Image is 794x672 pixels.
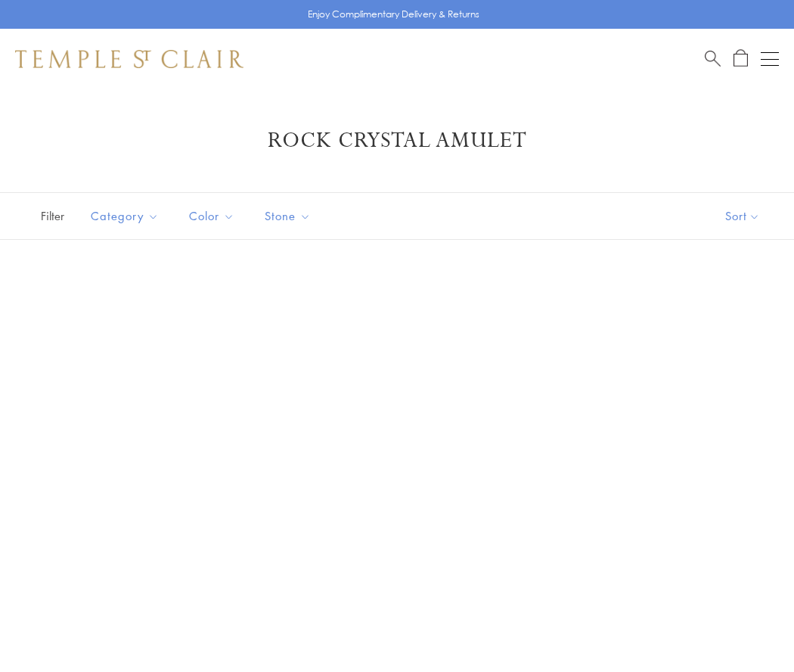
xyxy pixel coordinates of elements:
[253,199,322,233] button: Stone
[308,7,479,22] p: Enjoy Complimentary Delivery & Returns
[691,193,794,239] button: Show sort by
[181,207,246,226] span: Color
[734,49,748,68] a: Open Shopping Bag
[178,199,246,233] button: Color
[257,207,322,226] span: Stone
[38,127,756,154] h1: Rock Crystal Amulet
[705,49,721,68] a: Search
[15,50,243,68] img: Temple St. Clair
[79,199,170,233] button: Category
[761,50,779,68] button: Open navigation
[83,207,170,226] span: Category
